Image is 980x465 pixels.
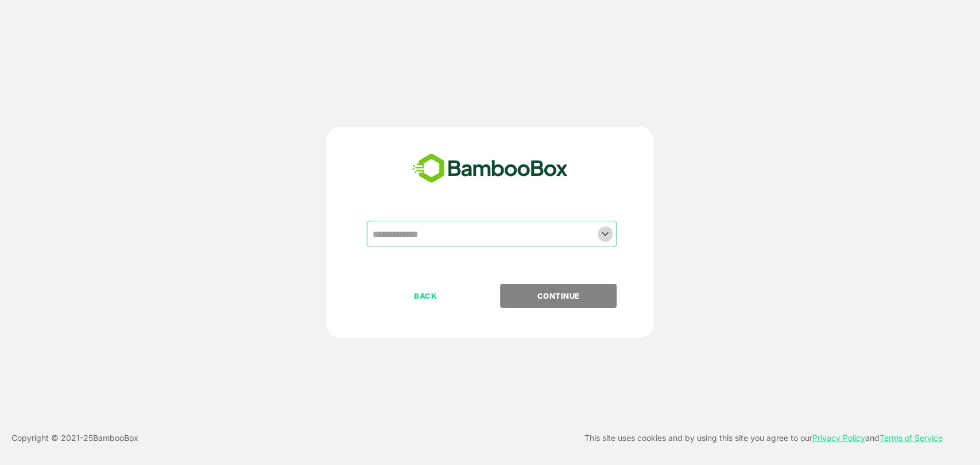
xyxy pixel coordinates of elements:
p: Copyright © 2021- 25 BambooBox [11,431,138,445]
img: bamboobox [406,150,574,187]
button: CONTINUE [500,284,617,308]
p: CONTINUE [501,290,616,302]
a: Privacy Policy [812,433,865,443]
button: Open [597,226,613,241]
p: This site uses cookies and by using this site you agree to our and [584,431,943,445]
p: BACK [368,290,483,302]
a: Terms of Service [880,433,943,443]
button: BACK [367,284,483,308]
